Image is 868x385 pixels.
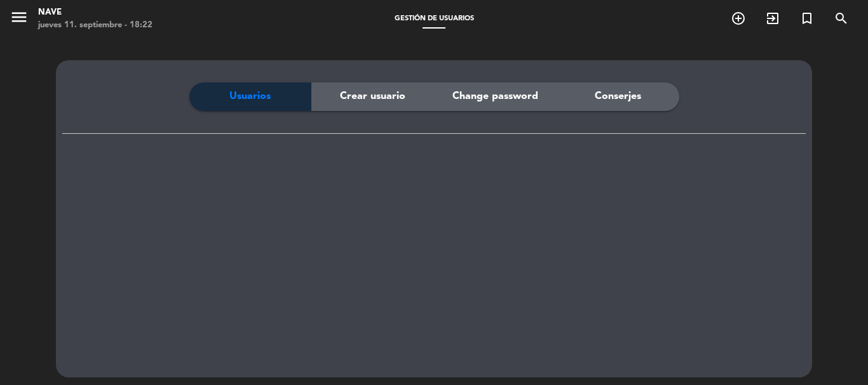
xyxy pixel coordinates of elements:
span: Change password [452,88,538,105]
i: exit_to_app [765,11,780,26]
i: add_circle_outline [731,11,746,26]
div: jueves 11. septiembre - 18:22 [38,19,153,32]
i: turned_in_not [799,11,815,26]
span: Gestión de usuarios [388,15,480,22]
i: menu [10,8,29,27]
i: search [834,11,849,26]
div: Nave [38,6,153,19]
span: Crear usuario [340,88,405,105]
span: Conserjes [595,88,641,105]
span: Usuarios [229,88,271,105]
button: menu [10,8,29,31]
